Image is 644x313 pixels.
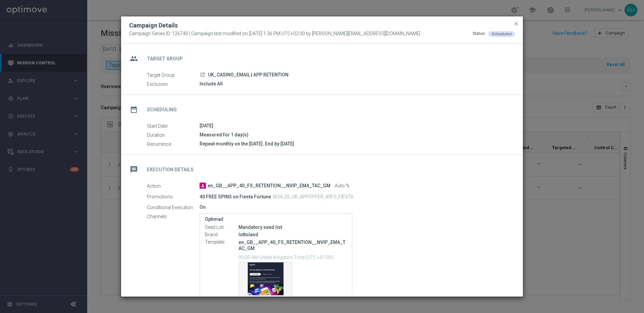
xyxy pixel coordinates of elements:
p: 09:00 AM United Kingdom Time (UTC +01:00) [238,254,347,260]
i: date_range [128,104,140,116]
div: On [200,204,510,210]
a: launch [200,72,206,78]
i: group [128,53,140,65]
label: Duration [147,132,200,138]
label: Optimail [205,216,347,222]
div: Repeat monthly on the [DATE]. End by [DATE] [200,140,510,147]
label: Conditional Execution [147,204,200,210]
colored-tag: Scheduled [488,31,515,36]
span: en_GB__APP_40_FS_RETENTION__NVIP_EMA_TAC_GM [208,183,330,189]
label: Seed List [205,225,238,231]
span: Scheduled [492,32,512,36]
div: Status: [473,31,486,37]
span: A [200,183,206,189]
span: UK_CASINO_EMAIL | APP RETENTION [208,72,288,78]
p: 40 FREE SPINS on Fiesta Fortune [200,194,271,200]
div: lottoland [238,231,347,238]
h2: Execution Details [147,167,194,173]
span: close [514,21,519,26]
span: Campaign Series ID: 126740 | Campaign last modified on [DATE] 1:36 PM UTC+02:00 by [PERSON_NAME][... [129,31,420,37]
label: Channels [147,213,200,220]
p: W24_25_UK_APPOFFER_40FS_FIESTA [273,194,354,200]
h2: Scheduling [147,107,177,113]
h2: Campaign Details [129,21,178,29]
div: [DATE] [200,122,510,129]
label: Recurrence [147,141,200,147]
h2: Target Group [147,56,183,62]
label: Start Date [147,123,200,129]
div: Mandatory seed list [238,224,347,231]
label: Target Group [147,72,200,78]
div: Measured for 1 day(s) [200,131,510,138]
label: Brand [205,232,238,238]
div: Include All [200,80,510,87]
span: Auto % [335,183,350,189]
i: launch [200,72,205,77]
p: en_GB__APP_40_FS_RETENTION__NVIP_EMA_TAC_GM [238,239,347,251]
label: Exclusion [147,81,200,87]
label: Action [147,183,200,189]
label: Template [205,239,238,245]
i: message [128,164,140,176]
label: Promotions [147,194,200,200]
